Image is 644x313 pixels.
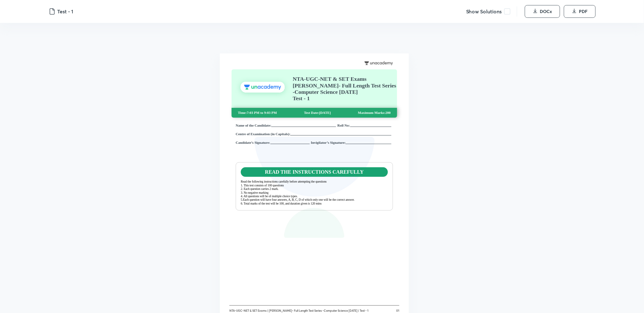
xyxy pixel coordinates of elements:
button: PDF [564,5,596,18]
span: Roll No: [337,123,350,127]
h5: Show Solutions [466,8,502,15]
p: Read the following instructions carefully before attempting the questions [241,180,388,184]
p: 1. This test consists of 100 questions [241,184,388,187]
p: 3. No negative marking [241,191,388,195]
p: Test - 1 [293,95,397,101]
p: 6. Total marks of the test will be 100, and duration given is 120 mins [241,202,388,205]
span: DOCx [540,8,552,15]
span: Invigilator’s Signature: [311,141,346,144]
p: READ THE INSTRUCTIONS CAREFULLY [241,167,388,177]
p: [PERSON_NAME]- Full Length Test Series -Computer Science [DATE] [293,82,397,95]
p: Test Date: [DATE] [304,111,331,115]
span: PDF [579,8,588,15]
p: 2. Each question carries 2 mark. [241,187,388,191]
h5: Test - 1 [57,8,73,15]
span: Centre of Examination (in Capitals): [236,132,290,136]
p: 5.Each question will have four answers, A, B, C, D of which only one will be the correct answer. [241,198,388,202]
p: Time: 7:03 PM to 9:03 PM [238,111,277,115]
p: NTA-UGC-NET & SET Exams [293,76,397,82]
span: Name of the Candidate: [236,123,271,127]
span: Candidate’s Signature: [236,141,270,144]
button: DOCx [525,5,560,18]
p: 4. All questions will be of multiple choice types. [241,195,388,198]
p: Maximum Marks: 200 [358,111,391,115]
